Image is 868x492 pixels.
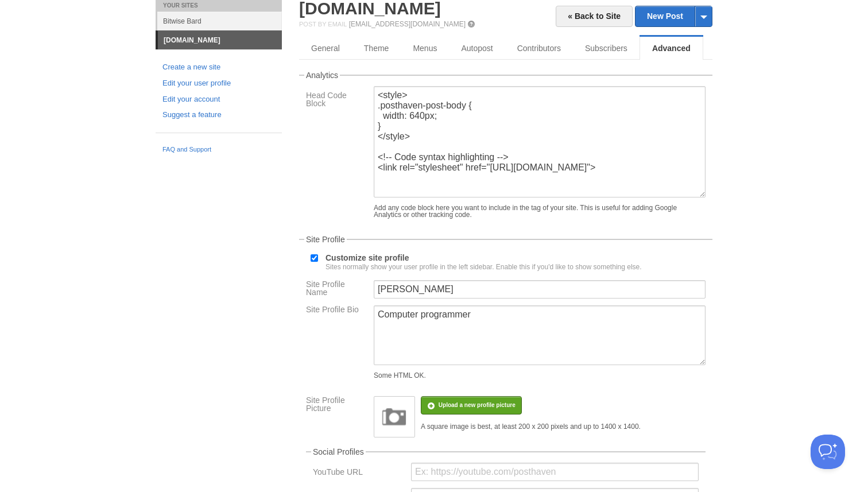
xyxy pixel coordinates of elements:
a: Create a new site [162,61,275,73]
div: Sites normally show your user profile in the left sidebar. Enable this if you'd like to show some... [325,264,642,270]
img: image.png [377,400,412,434]
a: FAQ and Support [162,145,275,155]
label: Customize site profile [325,254,642,270]
textarea: Software engineer & casual project manager. Building enterprise on-prem solutions. Professional s... [374,305,706,365]
input: Ex: https://youtube.com/posthaven [411,463,699,481]
legend: Social Profiles [311,448,366,456]
a: Bitwise Bard [157,11,282,30]
a: General [299,37,352,60]
a: Autopost [449,37,505,60]
a: Edit your account [162,94,275,106]
span: Post by Email [299,21,347,28]
div: Add any code block here you want to include in the tag of your site. This is useful for adding Go... [374,204,706,218]
a: Edit your user profile [162,78,275,90]
a: Advanced [640,37,703,60]
a: Contributors [505,37,573,60]
a: New Post [635,6,712,26]
div: Some HTML OK. [374,372,706,379]
a: [DOMAIN_NAME] [158,31,282,49]
label: Site Profile Name [306,280,367,299]
a: Suggest a feature [162,109,275,121]
label: YouTube URL [313,468,404,479]
a: Theme [352,37,401,60]
a: [EMAIL_ADDRESS][DOMAIN_NAME] [349,20,466,28]
textarea: <!-- Code syntax highlighting --> <link rel="stylesheet" href="[URL][DOMAIN_NAME]"> [374,86,706,197]
a: Subscribers [573,37,640,60]
legend: Analytics [304,71,340,79]
label: Site Profile Bio [306,305,367,316]
iframe: Help Scout Beacon - Open [811,435,845,469]
span: Upload a new profile picture [439,402,516,408]
a: « Back to Site [556,6,633,27]
label: Site Profile Picture [306,396,367,415]
div: A square image is best, at least 200 x 200 pixels and up to 1400 x 1400. [421,423,641,430]
label: Head Code Block [306,91,367,110]
a: Menus [401,37,449,60]
legend: Site Profile [304,235,347,243]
